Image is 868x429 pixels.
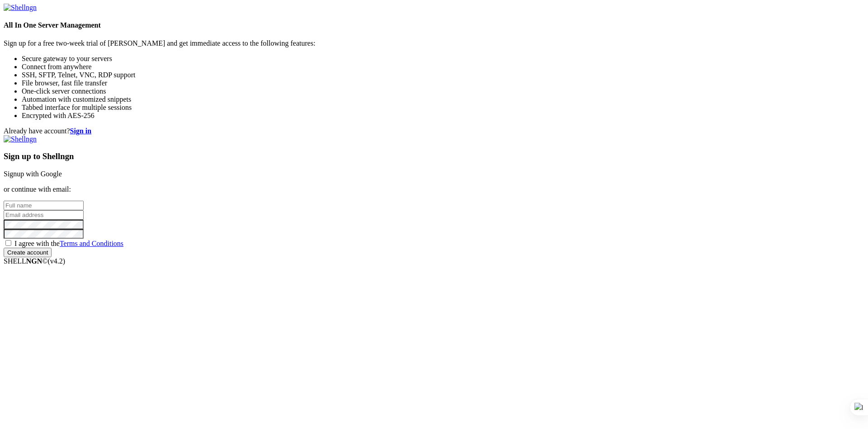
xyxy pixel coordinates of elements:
span: I agree with the [14,240,123,247]
li: One-click server connections [22,87,864,95]
img: Shellngn [4,135,37,143]
li: Secure gateway to your servers [22,55,864,63]
li: Encrypted with AES-256 [22,112,864,120]
input: Email address [4,210,84,220]
li: File browser, fast file transfer [22,79,864,87]
li: Automation with customized snippets [22,95,864,104]
input: I agree with theTerms and Conditions [5,240,11,246]
img: Shellngn [4,4,37,12]
div: Already have account? [4,127,864,135]
p: Sign up for a free two-week trial of [PERSON_NAME] and get immediate access to the following feat... [4,39,864,47]
li: SSH, SFTP, Telnet, VNC, RDP support [22,71,864,79]
a: Terms and Conditions [60,240,123,247]
span: SHELL © [4,257,65,265]
li: Tabbed interface for multiple sessions [22,104,864,112]
p: or continue with email: [4,185,864,193]
a: Signup with Google [4,170,62,178]
span: 4.2.0 [48,257,66,265]
input: Create account [4,248,52,257]
h3: Sign up to Shellngn [4,151,864,161]
h4: All In One Server Management [4,21,864,29]
a: Sign in [70,127,92,135]
li: Connect from anywhere [22,63,864,71]
b: NGN [26,257,42,265]
input: Full name [4,201,84,210]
